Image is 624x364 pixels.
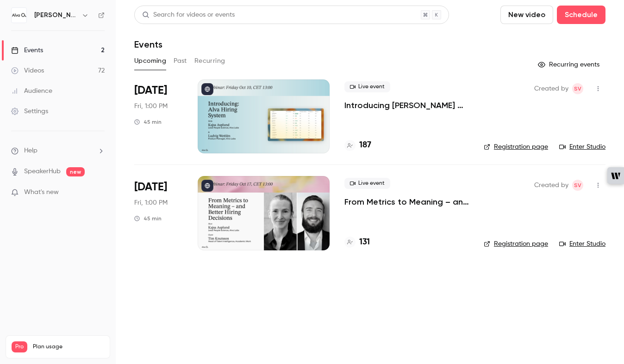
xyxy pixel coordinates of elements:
[134,118,162,126] div: 45 min
[559,239,605,249] a: Enter Studio
[12,8,26,23] img: Alva Labs
[574,180,581,191] span: SV
[500,6,553,24] button: New video
[11,66,44,75] div: Videos
[11,86,52,96] div: Audience
[134,215,162,222] div: 45 min
[134,102,168,111] span: Fri, 1:00 PM
[11,146,105,156] li: help-dropdown-opener
[344,139,371,152] a: 187
[11,107,48,116] div: Settings
[24,188,59,197] span: What's new
[134,39,162,50] h1: Events
[534,180,568,191] span: Created by
[134,83,167,98] span: [DATE]
[134,180,167,194] span: [DATE]
[134,79,183,153] div: Oct 10 Fri, 1:00 PM (Europe/Stockholm)
[24,167,61,176] a: SpeakerHub
[572,83,583,94] span: Sara Vinell
[484,239,548,249] a: Registration page
[134,176,183,250] div: Oct 17 Fri, 1:00 PM (Europe/Stockholm)
[344,100,469,111] a: Introducing [PERSON_NAME] Hiring System
[572,180,583,191] span: Sara Vinell
[359,236,370,249] h4: 131
[344,236,370,249] a: 131
[557,6,605,24] button: Schedule
[344,178,390,189] span: Live event
[534,83,568,94] span: Created by
[11,46,43,55] div: Events
[344,81,390,92] span: Live event
[484,142,548,152] a: Registration page
[24,146,37,156] span: Help
[34,11,78,20] h6: [PERSON_NAME] Labs
[194,54,225,68] button: Recurring
[94,188,105,197] iframe: Noticeable Trigger
[134,198,168,207] span: Fri, 1:00 PM
[134,54,166,68] button: Upcoming
[174,54,187,68] button: Past
[359,139,371,152] h4: 187
[142,10,235,20] div: Search for videos or events
[534,57,605,72] button: Recurring events
[12,341,27,352] span: Pro
[66,167,85,176] span: new
[574,83,581,94] span: SV
[344,196,469,207] a: From Metrics to Meaning – and Better Hiring Decisions
[559,142,605,152] a: Enter Studio
[33,343,104,351] span: Plan usage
